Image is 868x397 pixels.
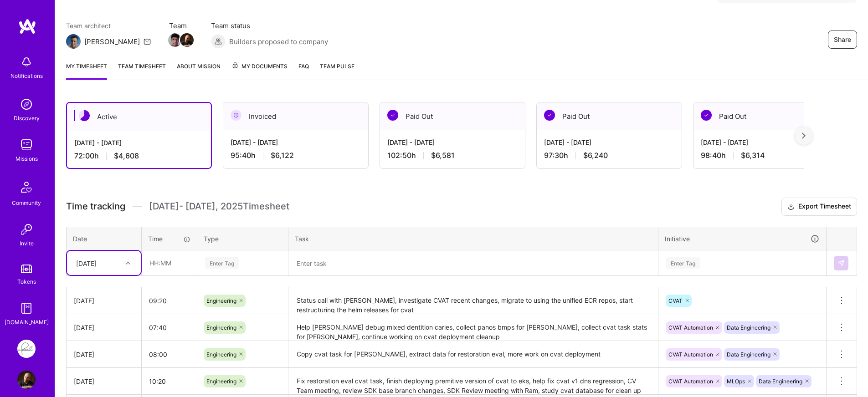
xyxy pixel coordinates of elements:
[289,288,657,313] textarea: Status call with [PERSON_NAME], investigate CVAT recent changes, migrate to using the unified ECR...
[380,102,525,130] div: Paid Out
[84,37,140,46] div: [PERSON_NAME]
[802,132,806,139] img: right
[665,234,820,244] div: Initiative
[727,351,770,358] span: Data Engineering
[693,102,838,130] div: Paid Out
[231,137,361,147] div: [DATE] - [DATE]
[668,324,713,331] span: CVAT Automation
[289,342,657,367] textarea: Copy cvat task for [PERSON_NAME], extract data for restoration eval, more work on cvat deployment
[17,299,36,317] img: guide book
[431,151,455,160] span: $6,581
[741,151,765,160] span: $6,314
[21,265,32,273] img: tokens
[74,350,134,359] div: [DATE]
[67,227,142,250] th: Date
[181,32,193,48] a: Team Member Avatar
[169,32,181,48] a: Team Member Avatar
[144,38,151,45] i: icon Mail
[701,110,712,121] img: Paid Out
[12,198,41,208] div: Community
[67,103,211,131] div: Active
[537,102,682,130] div: Paid Out
[10,71,43,81] div: Notifications
[17,277,36,286] div: Tokens
[211,21,328,31] span: Team status
[583,151,608,160] span: $6,240
[666,256,700,270] div: Enter Tag
[114,151,139,161] span: $4,608
[17,340,36,358] img: Pearl: ML Engineering Team
[828,31,857,49] button: Share
[76,258,97,268] div: [DATE]
[74,377,134,386] div: [DATE]
[180,33,194,47] img: Team Member Avatar
[387,151,518,160] div: 102:50 h
[177,61,221,80] a: About Mission
[14,113,40,123] div: Discovery
[231,61,288,80] a: My Documents
[17,136,36,154] img: teamwork
[142,251,196,275] input: HH:MM
[118,61,166,80] a: Team timesheet
[271,151,294,160] span: $6,122
[169,21,193,31] span: Team
[211,34,226,49] img: Builders proposed to company
[727,378,745,385] span: MLOps
[781,198,857,216] button: Export Timesheet
[231,151,361,160] div: 95:40 h
[15,340,38,358] a: Pearl: ML Engineering Team
[79,110,90,121] img: Active
[74,323,134,332] div: [DATE]
[289,315,657,340] textarea: Help [PERSON_NAME] debug mixed dentition caries, collect panos bmps for [PERSON_NAME], collect cv...
[787,202,795,212] i: icon Download
[387,110,398,121] img: Paid Out
[320,63,354,70] span: Team Pulse
[17,220,36,239] img: Invite
[15,154,38,163] div: Missions
[18,18,36,35] img: logo
[197,227,288,250] th: Type
[837,260,845,267] img: Submit
[834,35,851,44] span: Share
[142,289,197,313] input: HH:MM
[701,151,831,160] div: 98:40 h
[142,369,197,393] input: HH:MM
[66,34,81,49] img: Team Architect
[15,176,37,198] img: Community
[17,53,36,71] img: bell
[66,201,125,212] span: Time tracking
[206,324,236,331] span: Engineering
[66,61,107,80] a: My timesheet
[142,342,197,366] input: HH:MM
[5,317,49,327] div: [DOMAIN_NAME]
[74,296,134,305] div: [DATE]
[229,37,328,46] span: Builders proposed to company
[668,351,713,358] span: CVAT Automation
[544,137,674,147] div: [DATE] - [DATE]
[298,61,309,80] a: FAQ
[206,351,236,358] span: Engineering
[231,61,288,71] span: My Documents
[17,95,36,113] img: discovery
[15,371,38,389] a: User Avatar
[168,33,182,47] img: Team Member Avatar
[74,151,204,161] div: 72:00 h
[701,137,831,147] div: [DATE] - [DATE]
[206,378,236,385] span: Engineering
[149,201,289,212] span: [DATE] - [DATE] , 2025 Timesheet
[20,239,34,248] div: Invite
[759,378,802,385] span: Data Engineering
[206,297,236,304] span: Engineering
[66,21,151,31] span: Team architect
[727,324,770,331] span: Data Engineering
[205,256,239,270] div: Enter Tag
[223,102,368,130] div: Invoiced
[668,297,683,304] span: CVAT
[74,138,204,148] div: [DATE] - [DATE]
[231,110,241,121] img: Invoiced
[320,61,354,80] a: Team Pulse
[544,151,674,160] div: 97:30 h
[668,378,713,385] span: CVAT Automation
[148,234,190,244] div: Time
[142,316,197,340] input: HH:MM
